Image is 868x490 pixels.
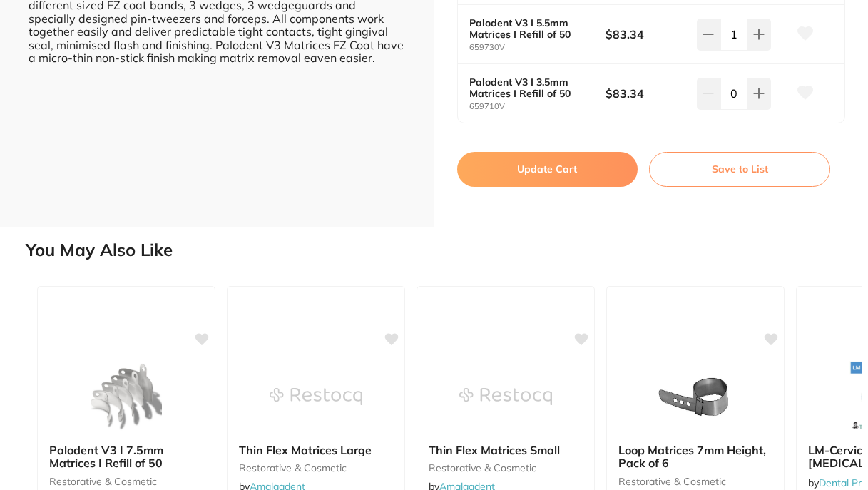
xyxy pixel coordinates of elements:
b: $83.34 [606,26,688,42]
b: Loop Matrices 7mm Height, Pack of 6 [618,444,772,470]
small: 659730V [469,43,606,52]
h2: You May Also Like [26,240,862,260]
small: restorative & cosmetic [618,476,772,487]
img: Thin Flex Matrices Large [270,361,362,432]
b: Palodent V3 I 7.5mm Matrices I Refill of 50 [49,444,203,470]
small: 659710V [469,102,606,111]
button: Save to List [649,152,830,186]
img: Loop Matrices 7mm Height, Pack of 6 [649,361,742,432]
b: Thin Flex Matrices Large [239,444,393,456]
small: restorative & cosmetic [49,476,203,487]
button: Update Cart [457,152,638,186]
b: Thin Flex Matrices Small [429,444,583,456]
b: $83.34 [606,86,688,101]
img: Thin Flex Matrices Small [459,361,552,432]
b: Palodent V3 I 5.5mm Matrices I Refill of 50 [469,17,592,40]
small: restorative & cosmetic [239,462,393,474]
small: restorative & cosmetic [429,462,583,474]
b: Palodent V3 I 3.5mm Matrices I Refill of 50 [469,76,592,99]
img: Palodent V3 I 7.5mm Matrices I Refill of 50 [80,361,173,432]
